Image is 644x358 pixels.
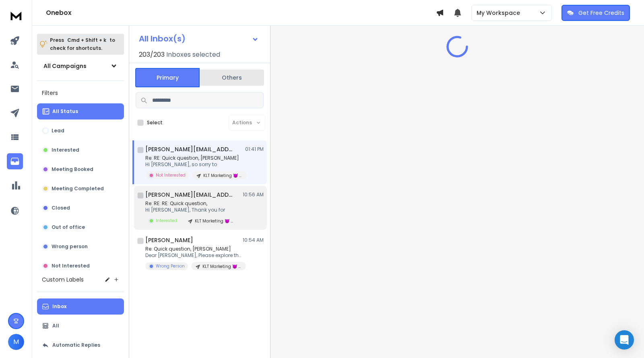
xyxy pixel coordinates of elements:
[135,68,200,87] button: Primary
[145,246,242,252] p: Re: Quick question, [PERSON_NAME]
[615,330,634,350] div: Open Intercom Messenger
[37,161,124,177] button: Meeting Booked
[145,145,234,153] h1: [PERSON_NAME][EMAIL_ADDRESS][PERSON_NAME][DOMAIN_NAME]
[52,263,90,269] p: Not Interested
[52,185,104,192] p: Meeting Completed
[561,5,630,21] button: Get Free Credits
[52,128,64,134] p: Lead
[42,276,84,284] h3: Custom Labels
[245,146,264,152] p: 01:41 PM
[145,191,234,199] h1: [PERSON_NAME][EMAIL_ADDRESS][DOMAIN_NAME]
[202,263,241,270] p: KLT Marketing 😈 | campaign 130825
[139,50,165,60] span: 203 / 203
[8,334,24,350] button: M
[132,31,265,47] button: All Inbox(s)
[243,191,264,198] p: 10:56 AM
[37,219,124,235] button: Out of office
[37,123,124,139] button: Lead
[37,58,124,74] button: All Campaigns
[147,119,163,126] label: Select
[37,337,124,353] button: Automatic Replies
[578,9,624,17] p: Get Free Credits
[200,69,264,86] button: Others
[52,205,70,211] p: Closed
[145,207,238,213] p: Hi [PERSON_NAME], Thank you for
[52,243,88,250] p: Wrong person
[156,263,185,269] p: Wrong Person
[477,9,523,17] p: My Workspace
[52,323,59,329] p: All
[37,103,124,119] button: All Status
[145,155,242,161] p: Re: RE: Quick question, [PERSON_NAME]
[52,342,100,348] p: Automatic Replies
[37,298,124,315] button: Inbox
[145,252,242,259] p: Dear [PERSON_NAME], Please explore this…. [PERSON_NAME] Australian Migration Consultants [DOMAIN_...
[37,239,124,255] button: Wrong person
[66,35,107,45] span: Cmd + Shift + k
[37,200,124,216] button: Closed
[37,142,124,158] button: Interested
[203,173,242,179] p: KLT Marketing 😈 | campaign 130825
[166,50,220,60] h3: Inboxes selected
[156,218,177,224] p: Interested
[43,62,87,70] h1: All Campaigns
[145,200,238,207] p: Re: RE: RE: Quick question,
[46,8,436,18] h1: Onebox
[8,8,24,23] img: logo
[52,108,78,115] p: All Status
[52,166,93,173] p: Meeting Booked
[145,161,242,168] p: Hi [PERSON_NAME], so sorry to
[52,147,79,153] p: Interested
[139,35,186,43] h1: All Inbox(s)
[37,258,124,274] button: Not Interested
[50,36,115,52] p: Press to check for shortcuts.
[243,237,264,243] p: 10:54 AM
[37,318,124,334] button: All
[37,87,124,99] h3: Filters
[37,181,124,197] button: Meeting Completed
[52,224,85,230] p: Out of office
[52,303,66,310] p: Inbox
[195,218,233,224] p: KLT Marketing 😈 | campaign 130825
[145,236,193,244] h1: [PERSON_NAME]
[156,172,186,178] p: Not Interested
